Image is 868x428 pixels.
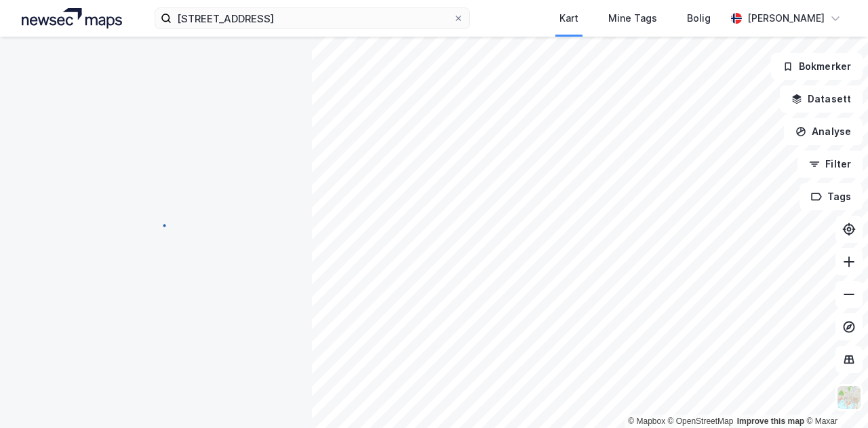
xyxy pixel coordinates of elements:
div: Kart [559,10,578,26]
a: OpenStreetMap [668,416,734,426]
button: Bokmerker [771,53,863,80]
div: Bolig [687,10,711,26]
img: spinner.a6d8c91a73a9ac5275cf975e30b51cfb.svg [145,214,167,235]
a: Improve this map [737,416,804,426]
input: Søk på adresse, matrikkel, gårdeiere, leietakere eller personer [172,8,453,28]
button: Tags [800,183,863,210]
div: Mine Tags [608,10,657,26]
button: Analyse [784,118,863,145]
button: Filter [797,151,863,178]
img: logo.a4113a55bc3d86da70a041830d287a7e.svg [22,8,122,28]
iframe: Chat Widget [800,363,868,428]
div: [PERSON_NAME] [747,10,825,26]
a: Mapbox [628,416,665,426]
button: Datasett [780,85,863,113]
